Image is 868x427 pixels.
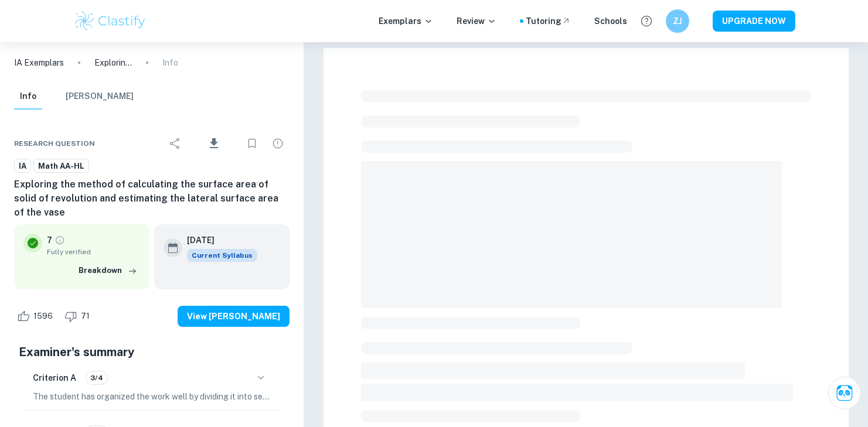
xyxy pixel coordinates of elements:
[76,262,140,279] button: Breakdown
[33,390,271,403] p: The student has organized the work well by dividing it into sections with clear subdivisions in t...
[14,177,290,220] h6: Exploring the method of calculating the surface area of solid of revolution and estimating the la...
[27,310,59,322] span: 1596
[666,9,689,33] button: ZJ
[33,159,89,173] a: Math AA-HL
[457,15,496,28] p: Review
[34,160,88,172] span: Math AA-HL
[14,138,95,149] span: Research question
[62,307,96,326] div: Dislike
[14,56,64,69] a: IA Exemplars
[594,15,627,28] a: Schools
[66,84,134,110] button: [PERSON_NAME]
[266,132,290,155] div: Report issue
[55,235,65,245] a: Grade fully verified
[94,56,132,69] p: Exploring the method of calculating the surface area of solid of revolution and estimating the la...
[713,11,795,32] button: UPGRADE NOW
[33,371,76,384] h6: Criterion A
[240,132,264,155] div: Bookmark
[526,15,571,28] a: Tutoring
[164,132,187,155] div: Share
[47,234,52,247] p: 7
[14,84,42,110] button: Info
[189,128,238,159] div: Download
[14,159,31,173] a: IA
[379,15,433,28] p: Exemplars
[73,9,148,33] img: Clastify logo
[187,249,257,262] div: This exemplar is based on the current syllabus. Feel free to refer to it for inspiration/ideas wh...
[187,249,257,262] span: Current Syllabus
[636,11,656,31] button: Help and Feedback
[828,377,861,409] button: Ask Clai
[74,310,96,322] span: 71
[187,234,248,247] h6: [DATE]
[14,307,59,326] div: Like
[670,15,684,28] h6: ZJ
[178,306,290,327] button: View [PERSON_NAME]
[15,160,30,172] span: IA
[47,247,140,257] span: Fully verified
[19,343,285,361] h5: Examiner's summary
[162,56,178,69] p: Info
[86,373,107,383] span: 3/4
